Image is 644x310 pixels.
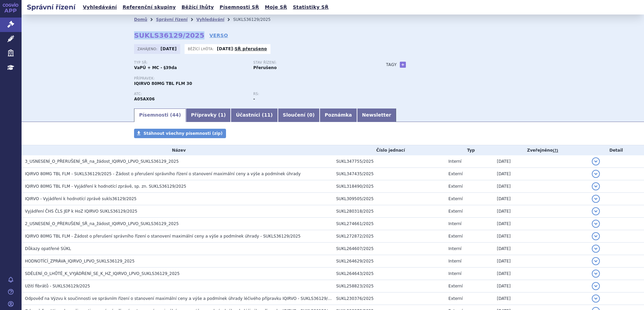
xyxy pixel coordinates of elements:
td: SUKL230376/2025 [333,292,445,305]
button: detail [592,195,600,203]
span: IQIRVO 80MG TBL FLM 30 [134,81,192,86]
a: Sloučení (0) [278,108,320,122]
button: detail [592,207,600,215]
a: Statistiky SŘ [291,3,330,12]
a: + [400,62,406,68]
span: 44 [172,112,179,118]
span: Externí [448,184,462,189]
span: Externí [448,234,462,239]
span: Interní [448,259,461,263]
a: Písemnosti SŘ [218,3,261,12]
a: Moje SŘ [263,3,289,12]
strong: Přerušeno [253,65,277,70]
th: Název [22,145,333,155]
span: Odpověď na Výzvu k součinnosti ve správním řízení o stanovení maximální ceny a výše a podmínek úh... [25,296,338,301]
p: Typ SŘ: [134,61,247,65]
td: [DATE] [493,243,588,255]
th: Číslo jednací [333,145,445,155]
a: Newsletter [357,108,396,122]
p: RS: [253,92,366,96]
td: [DATE] [493,292,588,305]
button: detail [592,282,600,290]
span: Interní [448,271,461,276]
p: Přípravek: [134,76,373,81]
span: Externí [448,209,462,214]
td: SUKL274661/2025 [333,218,445,230]
a: Domů [134,17,147,22]
a: Správní řízení [156,17,188,22]
td: [DATE] [493,155,588,168]
td: SUKL347755/2025 [333,155,445,168]
td: SUKL264643/2025 [333,268,445,280]
span: Interní [448,246,461,251]
a: Účastníci (11) [231,108,278,122]
a: SŘ přerušeno [235,46,267,51]
strong: - [253,97,255,101]
td: SUKL258823/2025 [333,280,445,292]
button: detail [592,232,600,240]
span: 3_USNESENÍ_O_PŘERUŠENÍ_SŘ_na_žádost_IQIRVO_LPVO_SUKLS36129_2025 [25,159,179,164]
span: IQIRVO 80MG TBL FLM - SUKLS36129/2025 - Žádost o přerušení správního řízení o stanovení maximální... [25,172,301,176]
td: [DATE] [493,193,588,205]
span: Externí [448,284,462,288]
button: detail [592,270,600,278]
th: Detail [588,145,644,155]
span: SDĚLENÍ_O_LHŮTĚ_K_VYJÁDŘENÍ_SE_K_HZ_IQIRVO_LPVO_SUKLS36129_2025 [25,271,180,276]
h3: Tagy [386,61,397,69]
td: SUKL318490/2025 [333,180,445,193]
td: [DATE] [493,280,588,292]
abbr: (?) [553,148,558,153]
a: Poznámka [320,108,357,122]
th: Zveřejněno [493,145,588,155]
span: IQIRVO 80MG TBL FLM - Žádost o přerušení správního řízení o stanovení maximální ceny a výše a pod... [25,234,301,239]
span: Externí [448,296,462,301]
button: detail [592,220,600,228]
span: 0 [309,112,313,118]
p: Stav řízení: [253,61,366,65]
a: Stáhnout všechny písemnosti (zip) [134,129,226,138]
span: Interní [448,159,461,164]
th: Typ [445,145,493,155]
p: - [217,46,267,52]
span: Běžící lhůta: [188,46,215,52]
a: Přípravky (1) [186,108,231,122]
a: Vyhledávání [81,3,119,12]
button: detail [592,157,600,165]
td: [DATE] [493,168,588,180]
span: 1 [220,112,224,118]
strong: [DATE] [217,46,233,51]
td: SUKL264629/2025 [333,255,445,268]
li: SUKLS36129/2025 [233,14,279,25]
strong: ELAFIBRANOR [134,97,155,101]
a: Referenční skupiny [121,3,178,12]
span: Užití fibrátů - SUKLS36129/2025 [25,284,90,288]
button: detail [592,170,600,178]
td: [DATE] [493,230,588,243]
td: [DATE] [493,255,588,268]
button: detail [592,257,600,265]
a: Běžící lhůty [180,3,216,12]
td: SUKL272872/2025 [333,230,445,243]
a: Písemnosti (44) [134,108,186,122]
span: IQIRVO 80MG TBL FLM - Vyjádření k hodnotící zprávě, sp. zn. SUKLS36129/2025 [25,184,186,189]
span: IQIRVO - Vyjádření k hodnotící zprávě sukls36129/2025 [25,196,136,201]
strong: VaPÚ + MC - §39da [134,65,177,70]
span: Externí [448,196,462,201]
strong: SUKLS36129/2025 [134,31,204,39]
a: Vyhledávání [196,17,224,22]
td: SUKL280318/2025 [333,205,445,218]
span: Důkazy opatřené SÚKL [25,246,71,251]
td: [DATE] [493,268,588,280]
span: Externí [448,172,462,176]
button: detail [592,182,600,190]
span: 2_USNESENÍ_O_PŘERUŠENÍ_SŘ_na_žádost_IQIRVO_LPVO_SUKLS36129_2025 [25,221,179,226]
strong: [DATE] [161,46,177,51]
td: SUKL347435/2025 [333,168,445,180]
h2: Správní řízení [22,2,81,12]
span: Stáhnout všechny písemnosti (zip) [143,131,223,136]
button: detail [592,245,600,253]
p: ATC: [134,92,247,96]
td: SUKL309505/2025 [333,193,445,205]
td: SUKL264607/2025 [333,243,445,255]
td: [DATE] [493,218,588,230]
